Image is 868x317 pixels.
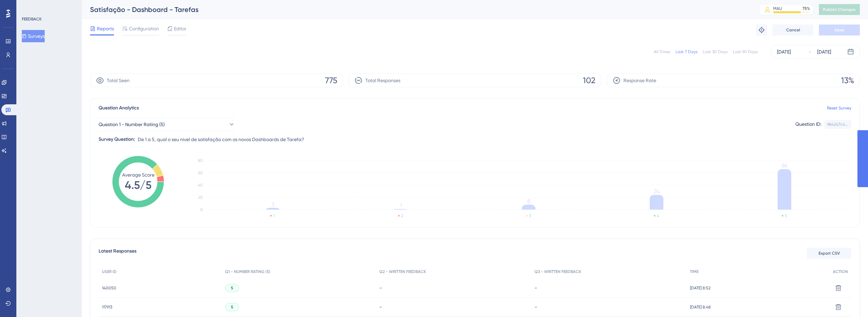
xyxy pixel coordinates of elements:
[129,25,159,33] span: Configuration
[534,269,581,274] span: Q3 - WRITTEN FEEDBACK
[841,75,854,86] span: 13%
[527,198,530,205] tspan: 8
[90,5,742,14] div: Satisfação - Dashboard - Tarefas
[198,195,203,200] tspan: 20
[654,49,670,55] div: All Times
[401,213,403,218] text: 2
[786,27,800,33] span: Cancel
[657,213,659,218] text: 4
[654,188,660,195] tspan: 24
[271,201,274,208] tspan: 3
[839,290,860,311] iframe: UserGuiding AI Assistant Launcher
[379,269,426,274] span: Q2 - WRITTEN FEEDBACK
[534,285,683,291] div: -
[819,251,840,256] span: Export CSV
[273,213,275,218] text: 1
[174,25,187,33] span: Editor
[231,285,233,291] span: 5
[198,170,203,175] tspan: 60
[690,269,698,274] span: TIME
[835,27,844,33] span: Save
[99,247,136,259] span: Latest Responses
[379,285,528,291] div: -
[198,183,203,187] tspan: 40
[529,213,531,218] text: 3
[325,75,337,86] span: 775
[200,207,203,212] tspan: 0
[785,213,787,218] text: 5
[22,30,45,42] button: Surveys
[623,76,656,85] span: Response Rate
[817,48,831,56] div: [DATE]
[122,172,155,178] tspan: Average Score
[583,75,595,86] span: 102
[773,25,813,35] button: Cancel
[99,104,139,112] span: Question Analytics
[827,122,848,127] div: 984247c4...
[807,248,851,259] button: Export CSV
[231,304,233,310] span: 5
[819,4,860,15] button: Publish Changes
[99,135,135,144] div: Survey Question:
[833,269,848,274] span: ACTION
[22,16,42,22] div: FEEDBACK
[690,285,710,291] span: [DATE] 8:52
[102,269,117,274] span: USER ID
[534,304,683,310] div: -
[819,25,860,35] button: Save
[773,6,782,11] div: MAU
[803,6,810,11] div: 75 %
[107,76,130,85] span: Total Seen
[125,179,151,192] tspan: 4.5/5
[676,49,697,55] div: Last 7 Days
[782,162,787,169] tspan: 66
[400,202,402,209] tspan: 1
[365,76,400,85] span: Total Responses
[102,304,112,310] span: 117913
[823,7,856,12] span: Publish Changes
[777,48,791,56] div: [DATE]
[690,304,711,310] span: [DATE] 8:48
[99,120,165,129] span: Question 1 - Number Rating (5)
[198,158,203,163] tspan: 80
[795,120,821,129] div: Question ID:
[102,285,116,291] span: 140050
[99,118,235,131] button: Question 1 - Number Rating (5)
[379,304,528,310] div: -
[827,105,851,111] a: Reset Survey
[138,135,304,144] span: De 1 a 5, qual o seu nível de satisfação com os novos Dashboards de Tarefa?
[97,25,114,33] span: Reports
[703,49,727,55] div: Last 30 Days
[733,49,757,55] div: Last 90 Days
[225,269,270,274] span: Q1 - NUMBER RATING (5)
